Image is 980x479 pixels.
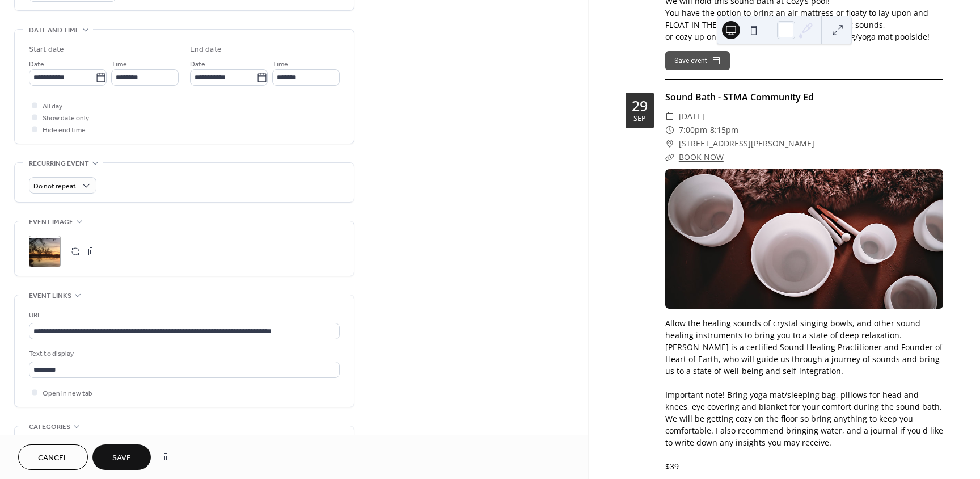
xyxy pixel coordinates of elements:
button: Cancel [18,444,88,470]
span: 7:00pm [679,123,707,137]
span: Open in new tab [43,388,92,400]
span: Do not repeat [33,180,76,193]
div: ​ [665,137,674,150]
span: - [707,123,710,137]
span: Event links [29,290,71,302]
div: End date [190,44,222,56]
span: Time [272,58,288,70]
div: Text to display [29,348,337,360]
div: ; [29,236,61,267]
span: Date and time [29,24,79,36]
span: Event image [29,216,73,228]
div: Sep [633,115,646,123]
span: Recurring event [29,158,89,170]
span: Hide end time [43,124,86,136]
a: [STREET_ADDRESS][PERSON_NAME] [679,137,814,150]
button: Save [92,444,151,470]
a: BOOK NOW [679,152,724,162]
div: ​ [665,123,674,137]
span: Cancel [38,452,68,464]
span: Date [190,58,205,70]
div: 29 [632,99,648,113]
span: All day [43,100,62,112]
span: Save [112,452,131,464]
span: 8:15pm [710,123,738,137]
span: Categories [29,421,70,433]
div: Start date [29,44,64,56]
a: Sound Bath - STMA Community Ed [665,91,814,103]
span: Time [111,58,127,70]
span: Show date only [43,112,89,124]
button: Save event [665,51,730,70]
span: Date [29,58,44,70]
div: URL [29,309,337,321]
span: [DATE] [679,110,704,123]
div: ​ [665,150,674,164]
div: ​ [665,110,674,123]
